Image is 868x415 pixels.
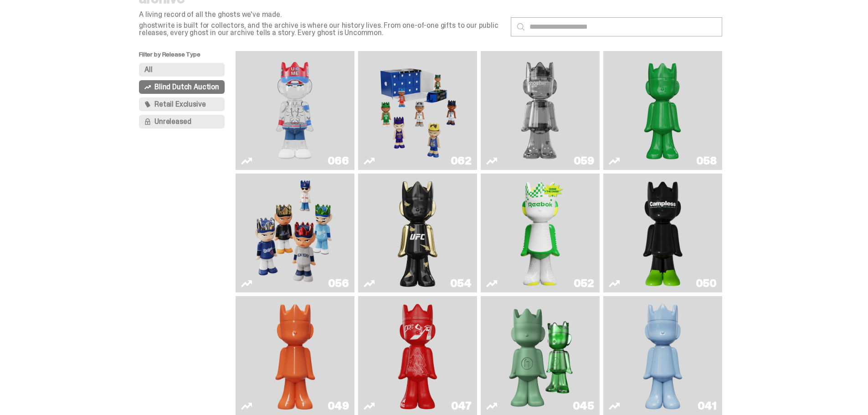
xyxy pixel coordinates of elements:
[574,278,594,289] div: 052
[609,177,717,289] a: Campless
[271,300,319,411] img: Schrödinger's ghost: Orange Vibe
[154,101,205,108] span: Retail Exclusive
[154,83,219,91] span: Blind Dutch Auction
[394,177,442,289] img: Ruby
[609,300,717,411] a: Schrödinger's ghost: Winter Blue
[696,278,717,289] div: 050
[451,400,472,411] div: 047
[573,400,594,411] div: 045
[451,155,472,166] div: 062
[144,66,153,73] span: All
[609,55,717,166] a: Schrödinger's ghost: Sunday Green
[241,300,349,411] a: Schrödinger's ghost: Orange Vibe
[394,300,442,411] img: Skip
[698,400,717,411] div: 041
[154,118,191,125] span: Unreleased
[250,55,339,166] img: You Can't See Me
[364,55,472,166] a: Game Face (2025)
[328,155,349,166] div: 066
[139,51,236,63] p: Filter by Release Type
[139,11,503,18] p: A living record of all the ghosts we've made.
[495,55,585,166] img: Two
[486,177,594,289] a: Court Victory
[139,115,225,128] button: Unreleased
[139,22,503,36] p: ghostwrite is built for collectors, and the archive is where our history lives. From one-of-one g...
[696,155,717,166] div: 058
[364,177,472,289] a: Ruby
[328,278,349,289] div: 056
[139,80,225,94] button: Blind Dutch Auction
[139,97,225,111] button: Retail Exclusive
[574,155,594,166] div: 059
[450,278,472,289] div: 054
[241,177,349,289] a: Game Face (2025)
[639,300,687,411] img: Schrödinger's ghost: Winter Blue
[516,177,565,289] img: Court Victory
[373,55,462,166] img: Game Face (2025)
[250,177,339,289] img: Game Face (2025)
[486,55,594,166] a: Two
[241,55,349,166] a: You Can't See Me
[639,177,687,289] img: Campless
[618,55,707,166] img: Schrödinger's ghost: Sunday Green
[502,300,579,411] img: Present
[328,400,349,411] div: 049
[364,300,472,411] a: Skip
[486,300,594,411] a: Present
[139,63,225,77] button: All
